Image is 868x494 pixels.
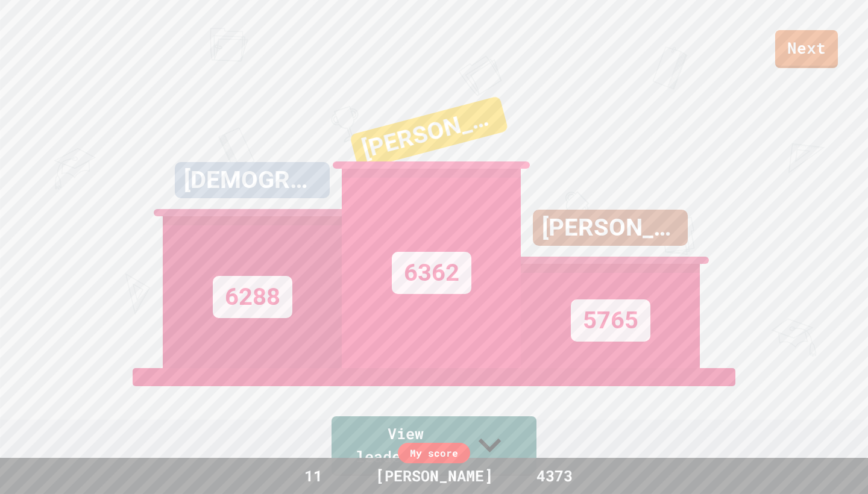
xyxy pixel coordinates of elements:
[509,464,600,487] div: 4373
[350,96,509,170] div: [PERSON_NAME]
[398,443,470,463] div: My score
[175,162,330,198] div: [DEMOGRAPHIC_DATA]
[775,30,838,68] a: Next
[363,464,505,487] div: [PERSON_NAME]
[533,210,688,246] div: [PERSON_NAME]
[332,416,536,476] a: View leaderboard
[392,252,471,294] div: 6362
[571,299,650,342] div: 5765
[213,276,292,318] div: 6288
[268,464,359,487] div: 11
